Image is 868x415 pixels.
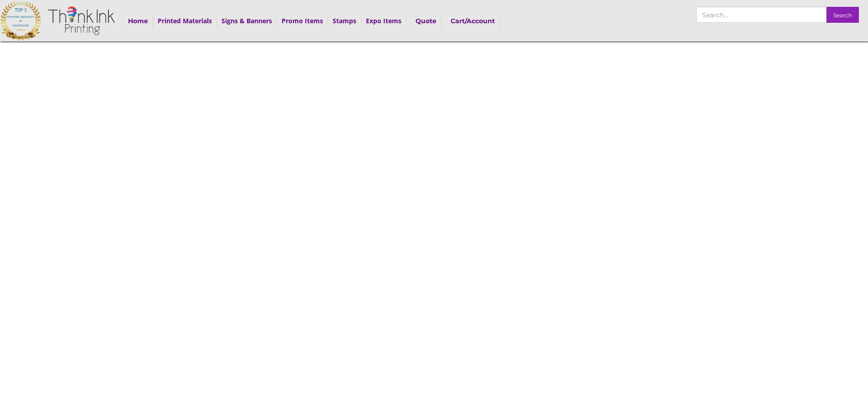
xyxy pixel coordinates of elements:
[217,14,277,28] div: Signs & Banners
[411,14,442,28] a: Quote
[827,7,859,23] input: Search
[446,14,500,28] a: Cart/Account
[451,17,495,25] strong: Cart/Account
[333,16,356,25] a: Stamps
[416,17,437,25] strong: Quote
[277,14,328,28] div: Promo Items
[361,14,406,28] div: Expo Items
[153,14,217,28] div: Printed Materials
[158,16,212,25] a: Printed Materials
[123,14,153,28] a: Home
[221,16,272,25] a: Signs & Banners
[696,7,827,23] input: Search…
[128,17,148,25] strong: Home
[366,16,401,25] a: Expo Items
[328,14,361,28] div: Stamps
[282,16,323,25] a: Promo Items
